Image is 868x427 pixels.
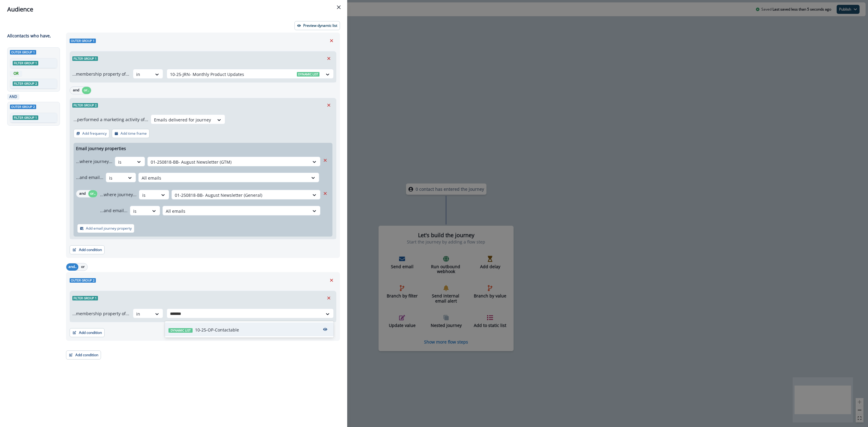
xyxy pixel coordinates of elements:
[324,294,334,303] button: Remove
[11,71,21,76] p: OR
[7,33,51,39] p: All contact s who have,
[168,328,193,333] span: Dynamic list
[303,24,337,28] p: Preview dynamic list
[66,263,78,271] button: and..
[13,61,38,65] span: Filter group 1
[334,2,344,12] button: Close
[320,156,330,165] button: Remove
[10,50,36,55] span: Outer group 1
[324,101,334,110] button: Remove
[74,129,109,138] button: Add frequency
[82,87,91,94] button: or..
[112,129,149,138] button: Add time frame
[7,5,340,14] div: Audience
[74,116,148,123] p: ...performed a marketing activity of...
[72,296,98,300] span: Filter group 1
[78,263,87,271] button: or
[70,328,105,337] button: Add condition
[324,54,334,63] button: Remove
[320,189,330,198] button: Remove
[70,278,96,283] span: Outer group 2
[320,325,330,334] button: preview
[195,327,239,333] p: 10-25-OP-Contactable
[8,94,18,99] p: AND
[70,245,105,254] button: Add condition
[70,87,82,94] button: and
[76,145,126,152] p: Email journey properties
[82,131,107,136] p: Add frequency
[327,36,336,45] button: Remove
[72,56,98,61] span: Filter group 1
[72,71,129,77] p: ...membership property of...
[66,350,101,359] button: Add condition
[76,190,88,197] button: and
[13,81,38,86] span: Filter group 2
[121,131,147,136] p: Add time frame
[100,191,137,198] p: ...where journey...
[72,103,98,108] span: Filter group 2
[76,174,103,181] p: ...and email...
[76,158,112,165] p: ...where journey...
[77,224,134,233] button: Add email journey property
[100,207,127,214] p: ...and email...
[10,105,36,109] span: Outer group 2
[327,276,336,285] button: Remove
[88,190,97,197] button: or..
[70,39,96,43] span: Outer group 1
[294,21,340,30] button: Preview dynamic list
[86,226,132,231] p: Add email journey property
[13,115,38,120] span: Filter group 1
[72,310,129,317] p: ...membership property of...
